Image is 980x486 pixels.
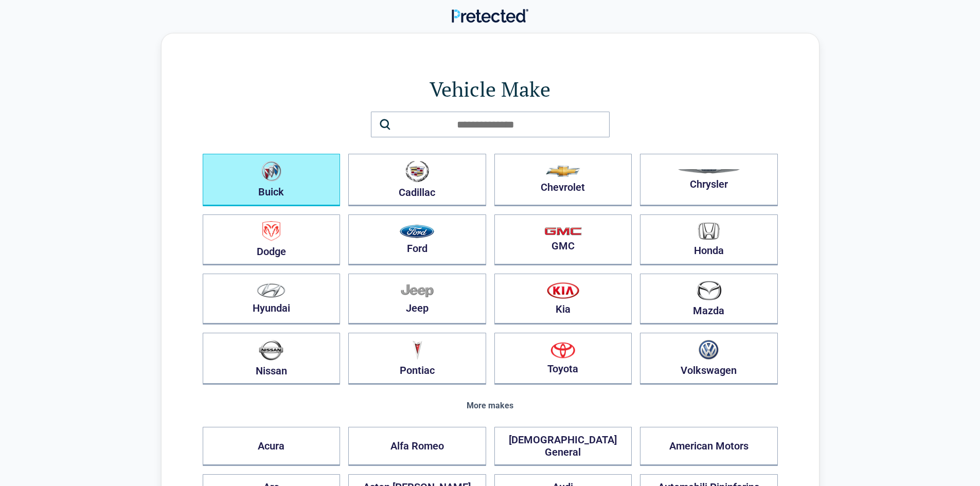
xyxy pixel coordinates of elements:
button: Kia [494,274,632,325]
button: Cadillac [348,154,486,206]
button: Dodge [203,214,341,265]
button: Toyota [494,333,632,385]
button: Honda [640,214,778,265]
button: American Motors [640,427,778,466]
button: Chevrolet [494,154,632,206]
button: Jeep [348,274,486,325]
button: Volkswagen [640,333,778,385]
button: Chrysler [640,154,778,206]
h1: Vehicle Make [203,75,778,103]
button: Mazda [640,274,778,325]
button: Acura [203,427,341,466]
div: More makes [203,401,778,410]
button: Buick [203,154,341,206]
button: Pontiac [348,333,486,385]
button: [DEMOGRAPHIC_DATA] General [494,427,632,466]
button: Ford [348,214,486,265]
button: GMC [494,214,632,265]
button: Alfa Romeo [348,427,486,466]
button: Nissan [203,333,341,385]
button: Hyundai [203,274,341,325]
